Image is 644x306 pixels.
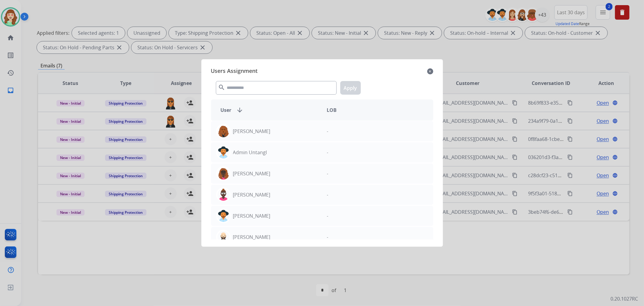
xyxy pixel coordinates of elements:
p: [PERSON_NAME] [233,191,271,198]
p: - [327,212,328,220]
p: [PERSON_NAME] [233,170,271,177]
p: - [327,191,328,198]
p: - [327,233,328,241]
span: LOB [327,106,337,114]
button: Apply [340,81,361,95]
p: Admin Untangl [233,149,267,156]
p: - [327,128,328,135]
p: [PERSON_NAME] [233,233,271,241]
div: User [216,106,322,114]
p: [PERSON_NAME] [233,128,271,135]
span: Users Assignment [211,67,258,76]
p: [PERSON_NAME] [233,212,271,220]
p: - [327,170,328,177]
mat-icon: close [427,68,433,75]
mat-icon: arrow_downward [236,106,244,114]
mat-icon: search [218,84,226,91]
p: - [327,149,328,156]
